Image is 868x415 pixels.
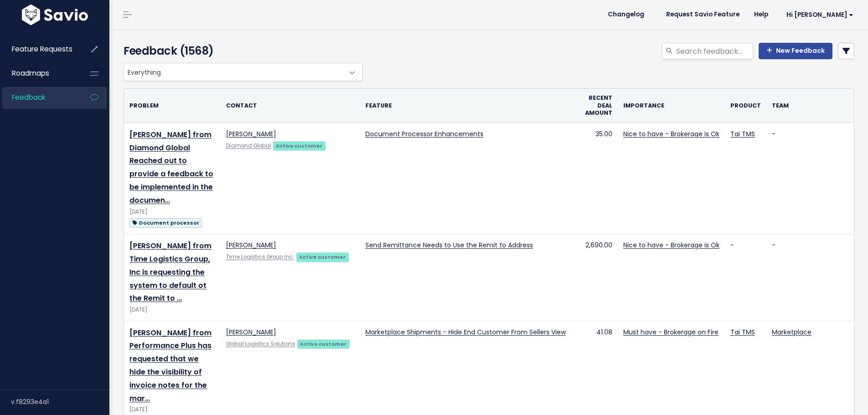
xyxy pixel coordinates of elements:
span: Everything [124,63,344,81]
a: Diamond Global [226,142,271,149]
th: Team [766,89,854,123]
a: [PERSON_NAME] from Time Logistics Group, Inc is requesting the system to default ot the Remit to … [129,241,211,303]
span: Roadmaps [12,68,49,78]
div: [DATE] [129,207,215,217]
td: 35.00 [579,123,618,234]
a: New Feedback [759,43,832,59]
a: Marketplace Shipments - Hide End Customer From Sellers View [365,328,566,337]
a: [PERSON_NAME] [226,241,276,250]
a: Marketplace [772,328,812,337]
td: 2,690.00 [579,234,618,321]
a: Active customer [297,339,350,348]
a: Tai TMS [730,129,755,138]
a: Nice to have - Brokerage is Ok [623,241,719,250]
span: Changelog [608,11,644,18]
th: Problem [124,89,221,123]
th: Importance [618,89,725,123]
a: Hi [PERSON_NAME] [776,8,861,22]
a: [PERSON_NAME] from Diamond Global Reached out to provide a feedback to be implemented in the docu... [129,129,213,205]
a: [PERSON_NAME] [226,328,276,337]
strong: Active customer [300,340,347,348]
strong: Active customer [276,142,323,149]
a: Document processor [129,217,202,228]
span: Hi [PERSON_NAME] [786,11,853,18]
a: Feedback [2,87,76,108]
a: Active customer [296,252,349,261]
td: - [766,234,854,321]
strong: Active customer [299,253,346,261]
span: Feedback [12,92,45,102]
a: Roadmaps [2,63,76,84]
span: Everything [123,63,363,81]
a: [PERSON_NAME] [226,129,276,138]
a: Time Logistics Group Inc. [226,253,294,261]
th: Recent deal amount [579,89,618,123]
a: Global Logistics Solutions [226,340,295,348]
a: Tai TMS [730,328,755,337]
a: Send Remittance Needs to Use the Remit to Address [365,241,533,250]
td: - [766,123,854,234]
span: Document processor [129,218,202,228]
th: Contact [221,89,360,123]
div: v.f8293e4a1 [11,390,109,414]
a: [PERSON_NAME] from Performance Plus has requested that we hide the visibility of invoice notes fo... [129,328,211,404]
td: - [725,234,766,321]
a: Nice to have - Brokerage is Ok [623,129,719,138]
a: Request Savio Feature [659,8,747,21]
div: [DATE] [129,405,215,415]
a: Active customer [273,141,326,150]
img: logo-white.9d6f32f41409.svg [20,5,90,25]
a: Document Processor Enhancements [365,129,483,138]
th: Product [725,89,766,123]
th: Feature [360,89,579,123]
div: [DATE] [129,305,215,315]
a: Feature Requests [2,39,76,60]
a: Must have - Brokerage on Fire [623,328,719,337]
h4: Feedback (1568) [123,43,358,59]
span: Feature Requests [12,44,72,54]
input: Search feedback... [675,43,753,59]
a: Help [747,8,776,21]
